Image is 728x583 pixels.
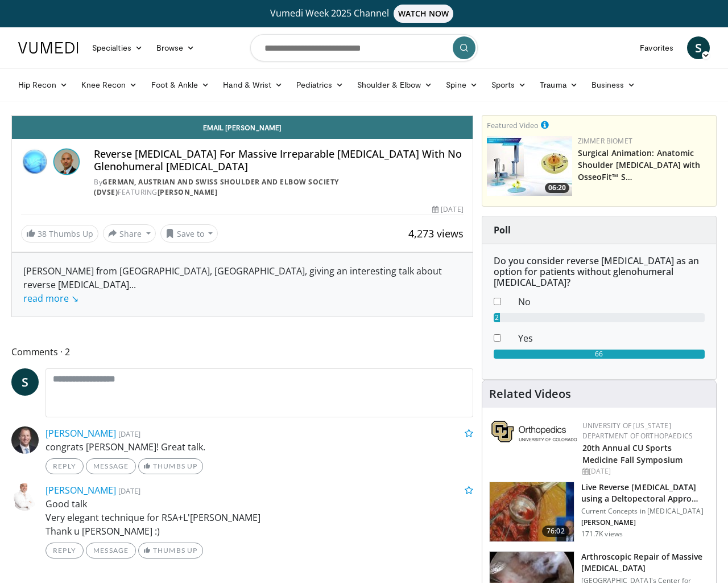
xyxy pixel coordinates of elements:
[533,73,585,96] a: Trauma
[45,458,84,474] a: Reply
[494,313,500,322] div: 2
[542,525,569,537] span: 76:02
[103,224,156,243] button: Share
[11,73,75,96] a: Hip Recon
[581,529,623,539] p: 171.7K views
[138,543,202,559] a: Thumbs Up
[45,427,116,440] a: [PERSON_NAME]
[45,440,473,454] p: congrats [PERSON_NAME]! Great talk.
[94,177,464,198] div: By FEATURING
[581,551,709,574] h3: Arthroscopic Repair of Massive [MEDICAL_DATA]
[491,421,577,442] img: 355603a8-37da-49b6-856f-e00d7e9307d3.png.150x105_q85_autocrop_double_scale_upscale_version-0.2.png
[23,264,461,305] div: [PERSON_NAME] from [GEOGRAPHIC_DATA], [GEOGRAPHIC_DATA], giving an interesting talk about reverse...
[86,543,136,559] a: Message
[45,484,116,496] a: [PERSON_NAME]
[23,278,136,305] span: ...
[94,177,339,197] a: German, Austrian and Swiss Shoulder and Elbow Society (DVSE)
[582,442,682,465] a: 20th Annual CU Sports Medicine Fall Symposium
[23,292,78,305] a: read more ↘
[581,507,709,516] p: Current Concepts in [MEDICAL_DATA]
[18,42,78,54] img: VuMedi Logo
[350,73,439,96] a: Shoulder & Elbow
[75,73,144,96] a: Knee Recon
[585,73,643,96] a: Business
[289,73,350,96] a: Pediatrics
[53,148,80,175] img: Avatar
[160,224,218,243] button: Save to
[578,136,632,146] a: Zimmer Biomet
[687,36,710,59] a: S
[510,295,713,309] dd: No
[144,73,217,96] a: Foot & Ankle
[510,331,713,345] dd: Yes
[439,73,484,96] a: Spine
[118,429,140,439] small: [DATE]
[582,466,707,477] div: [DATE]
[408,227,464,240] span: 4,273 views
[489,387,571,401] h4: Related Videos
[11,368,39,396] a: S
[487,120,539,130] small: Featured Video
[45,497,473,538] p: Good talk Very elegant technique for RSA+L'[PERSON_NAME] Thank u [PERSON_NAME] :)
[578,147,701,182] a: Surgical Animation: Anatomic Shoulder [MEDICAL_DATA] with OsseoFit™ S…
[494,224,511,236] strong: Poll
[489,482,709,542] a: 76:02 Live Reverse [MEDICAL_DATA] using a Deltopectoral Appro… Current Concepts in [MEDICAL_DATA]...
[20,5,708,23] a: Vumedi Week 2025 ChannelWATCH NOW
[94,148,464,173] h4: Reverse [MEDICAL_DATA] For Massive Irreparable [MEDICAL_DATA] With No Glenohumeral [MEDICAL_DATA]
[150,36,202,59] a: Browse
[494,256,705,289] h6: Do you consider reverse [MEDICAL_DATA] as an option for patients without glenohumeral [MEDICAL_DA...
[581,518,709,527] p: [PERSON_NAME]
[432,204,463,215] div: [DATE]
[11,426,39,454] img: Avatar
[12,116,473,139] a: Email [PERSON_NAME]
[216,73,289,96] a: Hand & Wrist
[485,73,533,96] a: Sports
[487,136,572,196] img: 84e7f812-2061-4fff-86f6-cdff29f66ef4.150x105_q85_crop-smart_upscale.jpg
[38,228,47,239] span: 38
[582,421,693,441] a: University of [US_STATE] Department of Orthopaedics
[545,183,569,193] span: 06:20
[11,483,39,511] img: Avatar
[21,148,48,175] img: German, Austrian and Swiss Shoulder and Elbow Society (DVSE)
[158,187,218,197] a: [PERSON_NAME]
[494,350,705,359] div: 66
[394,5,454,23] span: WATCH NOW
[490,482,574,541] img: 684033_3.png.150x105_q85_crop-smart_upscale.jpg
[85,36,150,59] a: Specialties
[45,543,84,559] a: Reply
[21,225,98,243] a: 38 Thumbs Up
[118,486,140,496] small: [DATE]
[11,344,473,359] span: Comments 2
[138,458,202,474] a: Thumbs Up
[487,136,572,196] a: 06:20
[250,34,478,61] input: Search topics, interventions
[581,482,709,504] h3: Live Reverse [MEDICAL_DATA] using a Deltopectoral Appro…
[633,36,680,59] a: Favorites
[86,458,136,474] a: Message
